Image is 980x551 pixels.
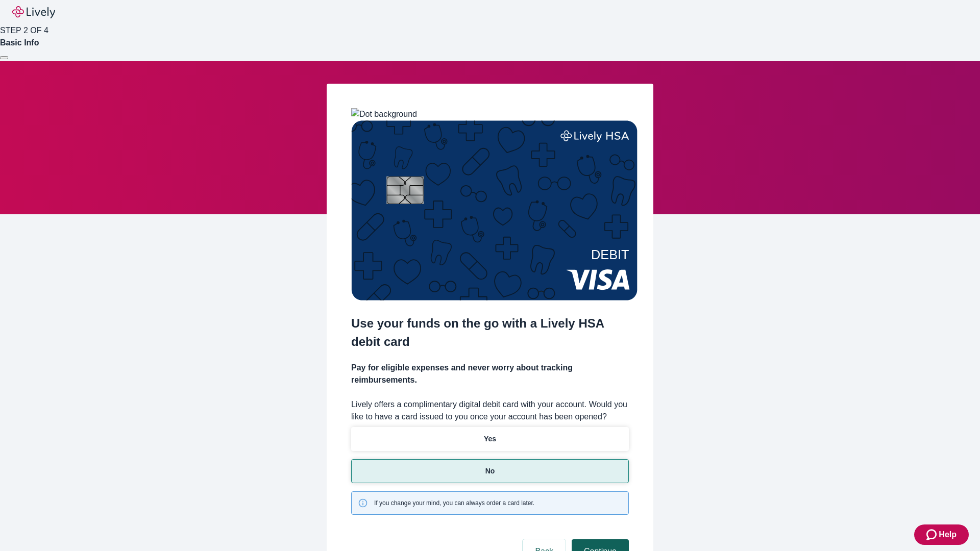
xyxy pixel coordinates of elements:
h2: Use your funds on the go with a Lively HSA debit card [351,314,629,351]
img: Lively [12,6,55,18]
img: Dot background [351,108,417,120]
svg: Zendesk support icon [926,529,939,541]
p: No [485,466,495,477]
p: Yes [484,434,496,444]
h4: Pay for eligible expenses and never worry about tracking reimbursements. [351,362,629,386]
label: Lively offers a complimentary digital debit card with your account. Would you like to have a card... [351,398,629,423]
img: Debit card [351,120,638,300]
button: Zendesk support iconHelp [914,524,969,545]
button: No [351,459,629,483]
button: Yes [351,427,629,451]
span: If you change your mind, you can always order a card later. [374,498,534,508]
span: Help [939,529,957,541]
